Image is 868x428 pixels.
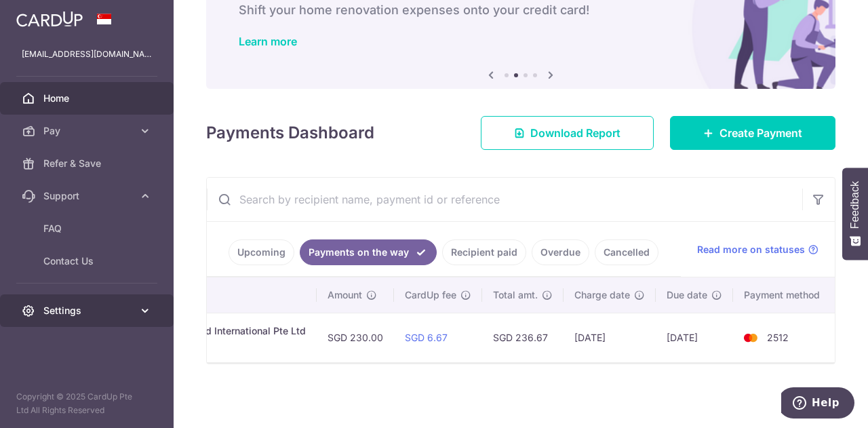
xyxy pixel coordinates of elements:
span: Refer & Save [43,157,133,170]
button: Feedback - Show survey [842,168,868,260]
a: Learn more [239,35,297,48]
span: Support [43,189,133,203]
a: Payments on the way [300,239,437,265]
span: Contact Us [43,254,133,268]
img: CardUp [16,11,83,27]
th: Payment method [733,277,836,313]
a: Upcoming [229,239,294,265]
span: 2512 [767,332,789,343]
p: [EMAIL_ADDRESS][DOMAIN_NAME] [22,47,152,61]
td: [DATE] [656,313,733,362]
span: Due date [667,288,707,302]
span: CardUp fee [405,288,456,302]
td: SGD 236.67 [482,313,564,362]
span: Download Report [530,125,620,141]
a: Overdue [532,239,589,265]
span: Charge date [574,288,630,302]
span: Home [43,92,133,105]
iframe: Opens a widget where you can find more information [781,387,854,421]
a: Cancelled [595,239,658,265]
a: Read more on statuses [697,243,818,256]
span: Total amt. [493,288,538,302]
a: SGD 6.67 [405,332,448,343]
a: Recipient paid [442,239,526,265]
span: Feedback [849,181,861,229]
a: Download Report [481,116,654,150]
span: Pay [43,124,133,138]
td: SGD 230.00 [317,313,394,362]
img: Bank Card [737,330,764,346]
h6: Shift your home renovation expenses onto your credit card! [239,2,803,18]
span: Settings [43,304,133,317]
td: [DATE] [564,313,656,362]
h4: Payments Dashboard [206,121,374,145]
input: Search by recipient name, payment id or reference [207,178,802,221]
span: Create Payment [719,125,802,141]
span: Amount [328,288,362,302]
a: Create Payment [670,116,835,150]
span: FAQ [43,222,133,235]
span: Read more on statuses [697,243,805,256]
